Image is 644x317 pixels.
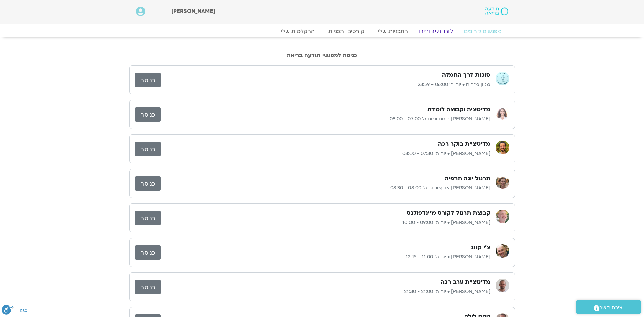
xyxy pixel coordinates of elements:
[410,27,461,36] a: לוח שידורים
[135,107,161,122] a: כניסה
[445,175,490,183] h3: תרגול יוגה תרפיה
[496,141,509,154] img: שגב הורוביץ
[496,210,509,223] img: רון אלון
[161,184,490,192] p: [PERSON_NAME] אלוף • יום ה׳ 08:00 - 08:30
[161,115,490,123] p: [PERSON_NAME] רוחם • יום ה׳ 07:00 - 08:00
[496,72,509,85] img: מגוון מנחים
[442,71,490,79] h3: סוכות דרך החמלה
[427,106,490,114] h3: מדיטציה וקבוצה לומדת
[496,279,509,292] img: דקל קנטי
[407,209,490,217] h3: קבוצת תרגול לקורס מיינדפולנס
[457,28,508,35] a: מפגשים קרובים
[135,73,161,87] a: כניסה
[576,300,641,314] a: יצירת קשר
[599,303,624,312] span: יצירת קשר
[496,175,509,189] img: קרן בן אור אלוף
[135,280,161,294] a: כניסה
[274,28,321,35] a: ההקלטות שלי
[135,142,161,156] a: כניסה
[161,150,490,158] p: [PERSON_NAME] • יום ה׳ 07:30 - 08:00
[135,211,161,225] a: כניסה
[161,219,490,227] p: [PERSON_NAME] • יום ה׳ 09:00 - 10:00
[471,244,490,252] h3: צ'י קונג
[371,28,415,35] a: התכניות שלי
[135,176,161,191] a: כניסה
[161,253,490,261] p: [PERSON_NAME] • יום ה׳ 11:00 - 12:15
[136,28,508,35] nav: Menu
[438,140,490,148] h3: מדיטציית בוקר רכה
[496,244,509,258] img: אריאל מירוז
[129,52,515,59] h2: כניסה למפגשי תודעה בריאה
[496,106,509,120] img: אורנה סמלסון רוחם
[161,81,490,89] p: מגוון מנחים • יום ה׳ 06:00 - 23:59
[135,245,161,260] a: כניסה
[161,288,490,296] p: [PERSON_NAME] • יום ה׳ 21:00 - 21:30
[171,7,215,15] span: [PERSON_NAME]
[321,28,371,35] a: קורסים ותכניות
[440,278,490,286] h3: מדיטציית ערב רכה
